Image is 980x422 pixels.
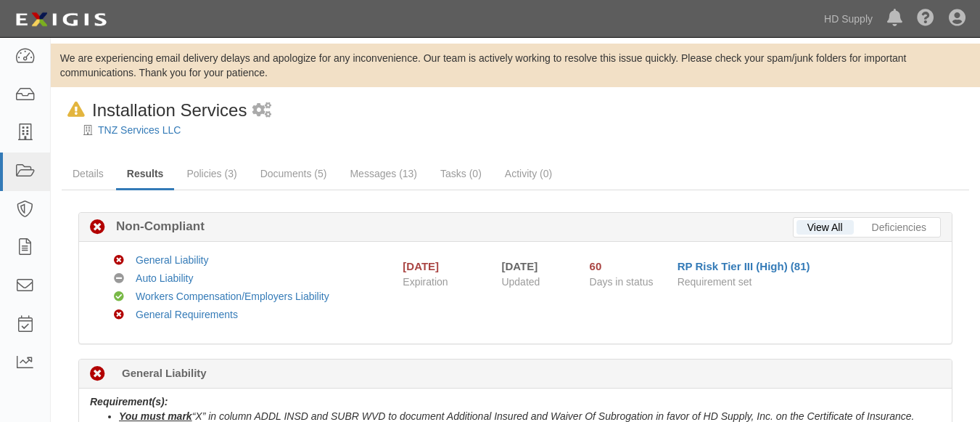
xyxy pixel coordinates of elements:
u: You must mark [119,410,192,422]
b: Non-Compliant [105,218,205,235]
img: logo-5460c22ac91f19d4615b14bd174203de0afe785f0fc80cf4dbbc73dc1793850b.png [11,7,111,33]
div: Installation Services [62,98,247,123]
a: Results [116,159,175,190]
span: Days in status [590,276,654,288]
i: Non-Compliant [114,256,124,266]
div: [DATE] [501,259,567,274]
span: Expiration [403,275,490,289]
b: General Liability [122,365,207,381]
a: Activity (0) [494,159,563,188]
i: No Coverage [114,274,124,284]
div: [DATE] [403,259,439,274]
a: TNZ Services LLC [98,124,181,136]
i: Non-Compliant 60 days (since 06/19/2025) [90,367,105,382]
i: Non-Compliant [90,220,105,235]
a: Tasks (0) [429,159,493,188]
span: Installation Services [92,100,247,120]
a: Documents (5) [250,159,338,188]
a: RP Risk Tier III (High) (81) [678,260,810,272]
a: HD Supply [817,4,880,33]
a: Workers Compensation/Employers Liability [136,291,329,302]
a: General Requirements [136,309,238,320]
i: “X” in column ADDL INSD and SUBR WVD to document Additional Insured and Waiver Of Subrogation in ... [119,410,914,422]
a: Messages (13) [339,159,428,188]
i: Compliant [114,292,124,302]
a: Deficiencies [861,220,937,235]
i: 1 scheduled workflow [252,103,271,118]
a: General Liability [136,254,208,266]
span: Requirement set [678,276,752,288]
i: In Default since 08/13/2025 [67,102,85,118]
div: We are experiencing email delivery delays and apologize for any inconvenience. Our team is active... [51,51,980,80]
a: Details [62,159,115,188]
span: Updated [501,276,540,288]
a: Policies (3) [176,159,247,188]
b: Requirement(s): [90,396,168,407]
div: Since 06/19/2025 [590,259,667,274]
i: Help Center - Complianz [917,10,934,28]
a: Auto Liability [136,272,193,284]
i: Non-Compliant [114,310,124,320]
a: View All [796,220,854,235]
